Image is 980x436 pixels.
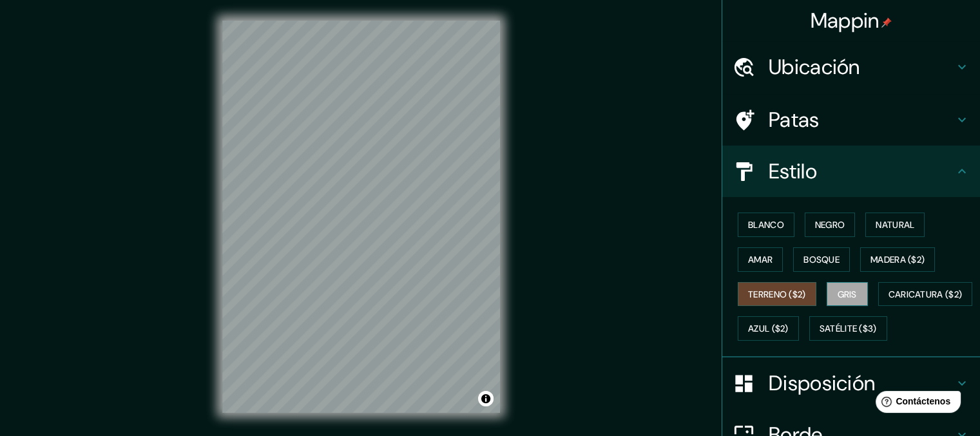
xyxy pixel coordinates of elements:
font: Ubicación [769,53,860,81]
font: Gris [838,289,857,300]
font: Blanco [748,219,784,231]
font: Estilo [769,158,817,185]
font: Natural [876,219,914,231]
button: Madera ($2) [860,247,935,272]
font: Madera ($2) [870,254,925,265]
button: Terreno ($2) [738,282,816,307]
font: Patas [769,106,820,133]
button: Satélite ($3) [809,316,887,341]
button: Activar o desactivar atribución [478,391,494,406]
button: Gris [827,282,868,307]
button: Natural [865,213,925,237]
font: Disposición [769,370,875,397]
button: Negro [805,213,856,237]
div: Ubicación [722,41,980,93]
img: pin-icon.png [881,17,892,28]
button: Caricatura ($2) [878,282,973,307]
div: Disposición [722,357,980,409]
div: Estilo [722,146,980,197]
button: Azul ($2) [738,316,799,341]
div: Patas [722,94,980,146]
font: Satélite ($3) [820,323,877,335]
button: Bosque [793,247,850,272]
font: Amar [748,254,773,265]
canvas: Mapa [222,21,500,413]
button: Blanco [738,213,794,237]
iframe: Lanzador de widgets de ayuda [865,386,966,422]
font: Mappin [811,7,879,34]
font: Negro [815,219,845,231]
font: Azul ($2) [748,323,789,335]
font: Terreno ($2) [748,289,806,300]
font: Caricatura ($2) [889,289,963,300]
font: Bosque [803,254,840,265]
button: Amar [738,247,783,272]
